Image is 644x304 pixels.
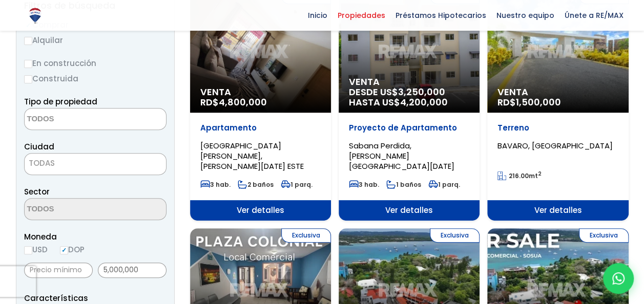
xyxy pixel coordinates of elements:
p: Apartamento [200,123,321,133]
span: RD$ [200,96,267,108]
span: 1 baños [386,180,421,189]
span: 1 parq. [428,180,460,189]
span: TODAS [29,158,55,168]
span: 2 baños [238,180,274,189]
textarea: Search [25,108,124,131]
input: En construcción [24,60,32,68]
input: USD [24,246,32,254]
label: En construcción [24,57,167,70]
span: Venta [200,87,321,97]
span: Únete a RE/MAX [559,8,629,23]
span: Exclusiva [281,228,331,243]
span: mt [497,171,542,180]
span: Moneda [24,230,167,243]
span: 216.00 [509,171,529,180]
span: RD$ [497,96,561,108]
span: 1,500,000 [516,96,561,108]
img: Logo de REMAX [26,7,44,25]
span: [GEOGRAPHIC_DATA][PERSON_NAME], [PERSON_NAME][DATE] ESTE [200,140,304,171]
span: TODAS [25,156,166,170]
span: 3,250,000 [398,85,445,98]
span: Ver detalles [190,200,331,221]
label: Construida [24,72,167,85]
span: Ver detalles [487,200,628,221]
input: Precio mínimo [24,263,93,278]
span: Exclusiva [430,228,480,243]
span: Ciudad [24,141,54,152]
span: DESDE US$ [349,87,469,107]
span: 3 hab. [200,180,231,189]
span: Propiedades [333,8,390,23]
span: HASTA US$ [349,97,469,107]
sup: 2 [538,170,542,178]
label: DOP [60,243,85,256]
span: Venta [497,87,618,97]
input: Construida [24,75,32,83]
label: USD [24,243,48,256]
span: Sabana Perdida, [PERSON_NAME][GEOGRAPHIC_DATA][DATE] [349,140,454,171]
span: Nuestro equipo [491,8,559,23]
span: TODAS [24,153,167,175]
span: 4,200,000 [400,96,448,108]
p: Terreno [497,123,618,133]
span: 4,800,000 [219,96,267,108]
span: 3 hab. [349,180,379,189]
input: Precio máximo [98,263,167,278]
label: Alquilar [24,34,167,47]
span: Préstamos Hipotecarios [390,8,491,23]
input: Alquilar [24,37,32,45]
span: Venta [349,77,469,87]
input: DOP [60,246,68,254]
span: Ver detalles [339,200,480,221]
span: 1 parq. [281,180,313,189]
span: Inicio [303,8,333,23]
textarea: Search [25,199,124,221]
span: Sector [24,186,50,197]
p: Proyecto de Apartamento [349,123,469,133]
span: Exclusiva [579,228,629,243]
span: BAVARO, [GEOGRAPHIC_DATA] [497,140,613,151]
span: Tipo de propiedad [24,96,97,107]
